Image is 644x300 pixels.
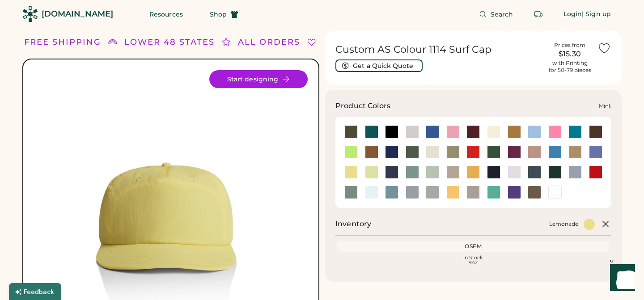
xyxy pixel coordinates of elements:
div: | Sign up [582,10,611,19]
div: [DOMAIN_NAME] [42,8,113,20]
button: Get a Quick Quote [335,59,423,72]
button: Resources [139,5,194,23]
h2: Inventory [335,219,371,229]
div: In Stock 942 [339,255,607,265]
span: Search [491,11,513,17]
div: FREE SHIPPING [24,36,101,48]
div: Prices from [554,42,585,49]
h1: Custom AS Colour 1114 Surf Cap [335,43,542,56]
button: Shop [199,5,249,23]
button: Retrieve an order [530,5,547,23]
button: Start designing [209,70,308,88]
div: LOWER 48 STATES [124,36,215,48]
div: with Printing for 50-79 pieces [549,59,591,74]
span: Shop [210,11,227,17]
div: Lemonade [549,220,578,228]
h3: Product Colors [335,101,390,111]
div: OSFM [339,243,607,250]
iframe: Front Chat [602,260,640,298]
div: Login [563,10,582,19]
div: Mint [599,102,611,110]
button: Search [468,5,524,23]
div: ALL ORDERS [238,36,300,48]
div: $15.30 [547,49,592,59]
img: Rendered Logo - Screens [22,6,38,22]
